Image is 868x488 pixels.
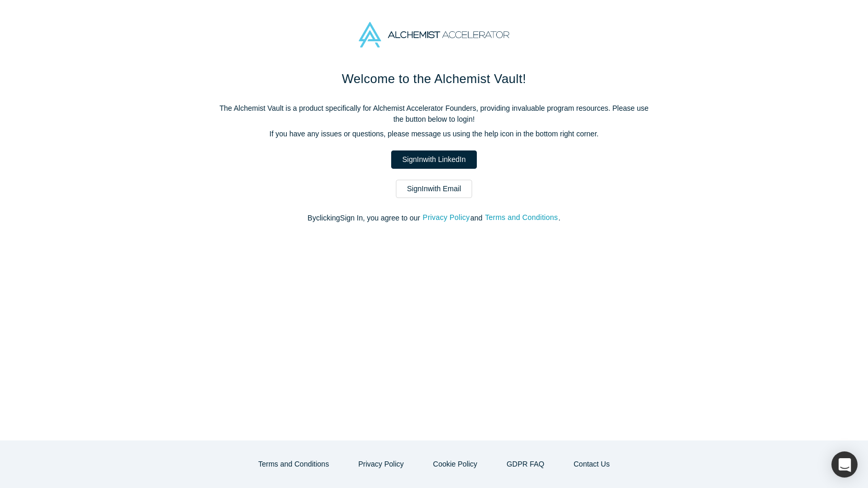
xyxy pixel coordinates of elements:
a: SignInwith Email [396,180,472,198]
img: Alchemist Accelerator Logo [359,22,509,48]
p: The Alchemist Vault is a product specifically for Alchemist Accelerator Founders, providing inval... [215,103,653,125]
button: Cookie Policy [422,455,488,473]
a: GDPR FAQ [496,455,555,473]
h1: Welcome to the Alchemist Vault! [215,69,653,88]
button: Terms and Conditions [485,212,559,224]
button: Privacy Policy [422,212,470,224]
button: Contact Us [562,455,620,473]
p: By clicking Sign In , you agree to our and . [215,213,653,224]
a: SignInwith LinkedIn [391,150,476,169]
button: Privacy Policy [347,455,415,473]
button: Terms and Conditions [248,455,340,473]
p: If you have any issues or questions, please message us using the help icon in the bottom right co... [215,129,653,140]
